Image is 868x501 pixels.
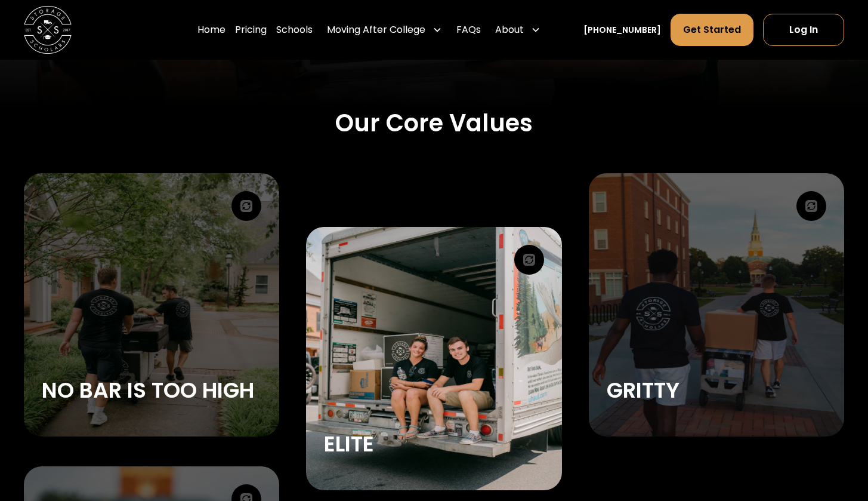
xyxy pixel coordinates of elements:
[456,13,481,47] a: FAQs
[327,23,425,37] div: Moving After College
[24,6,72,54] a: home
[583,24,661,36] a: [PHONE_NUMBER]
[276,13,313,47] a: Schools
[24,6,72,54] img: Storage Scholars main logo
[763,14,844,46] a: Log In
[322,13,447,47] div: Moving After College
[607,375,679,405] strong: Gritty
[490,13,545,47] div: About
[197,13,226,47] a: Home
[495,23,524,37] div: About
[671,14,753,46] a: Get Started
[324,429,374,459] strong: Elite
[235,13,267,47] a: Pricing
[335,109,533,137] h3: Our Core Values
[42,375,254,405] strong: No Bar is too High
